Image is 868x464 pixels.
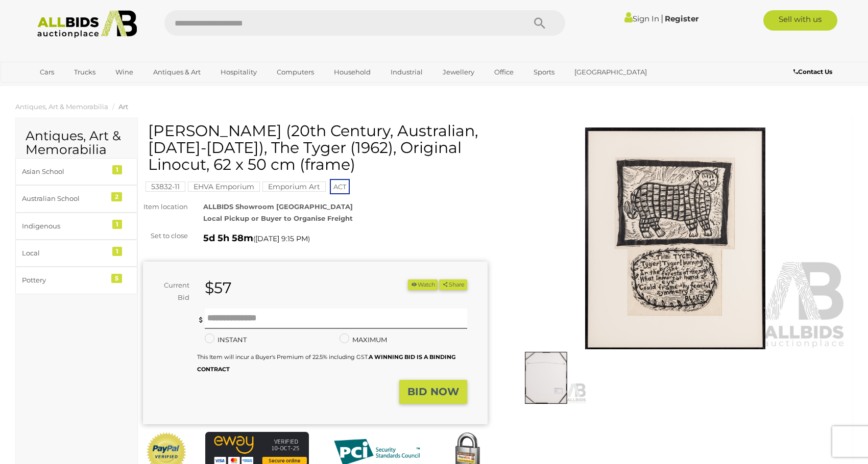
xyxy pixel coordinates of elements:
h2: Antiques, Art & Memorabilia [26,129,127,157]
strong: Local Pickup or Buyer to Organise Freight [203,214,353,222]
div: 1 [112,247,122,256]
a: Antiques & Art [147,64,207,81]
button: Share [439,279,467,290]
b: A WINNING BID IS A BINDING CONTRACT [197,353,455,372]
div: 1 [112,165,122,174]
h1: [PERSON_NAME] (20th Century, Australian, [DATE]-[DATE]), The Tyger (1962), Original Linocut, 62 x... [148,122,485,173]
a: Sell with us [763,10,837,31]
a: Pottery 5 [15,267,137,294]
a: Australian School 2 [15,185,137,212]
small: This Item will incur a Buyer's Premium of 22.5% including GST. [197,353,455,372]
div: Local [22,247,106,259]
strong: $57 [205,278,232,297]
a: Antiques, Art & Memorabilia [15,102,108,111]
a: 53832-11 [146,183,185,191]
button: Search [514,10,565,36]
a: Sign In [624,14,659,23]
a: Local 1 [15,240,137,267]
mark: Emporium Art [262,182,326,192]
div: Current Bid [143,279,197,303]
a: Emporium Art [262,183,326,191]
a: Register [665,14,698,23]
span: [DATE] 9:15 PM [255,234,308,243]
b: Contact Us [793,68,832,75]
div: Indigenous [22,220,106,232]
a: Jewellery [436,64,481,81]
a: Household [327,64,377,81]
img: Barbara Hanrahan (20th Century, Australian, 1939-1991), The Tyger (1962), Original Linocut, 62 x ... [503,127,848,349]
span: | [661,13,663,24]
a: Hospitality [214,64,263,81]
strong: ALLBIDS Showroom [GEOGRAPHIC_DATA] [203,202,353,211]
a: Office [488,64,520,81]
img: Barbara Hanrahan (20th Century, Australian, 1939-1991), The Tyger (1962), Original Linocut, 62 x ... [505,352,587,404]
div: Asian School [22,166,106,177]
span: ACT [330,179,350,194]
a: EHVA Emporium [188,183,260,191]
div: Australian School [22,193,106,204]
li: Watch this item [408,279,438,290]
a: Wine [109,64,140,81]
mark: 53832-11 [146,182,185,192]
span: ( ) [253,235,310,243]
button: Watch [408,279,438,290]
a: Computers [270,64,321,81]
div: 1 [112,220,122,229]
a: Asian School 1 [15,158,137,185]
mark: EHVA Emporium [188,182,260,192]
a: Contact Us [793,66,835,78]
a: [GEOGRAPHIC_DATA] [568,64,654,81]
strong: 5d 5h 58m [203,233,253,244]
a: Indigenous 1 [15,213,137,240]
a: Art [118,102,128,111]
div: Pottery [22,274,106,286]
a: Cars [33,64,61,81]
img: Allbids.com.au [32,10,142,38]
div: 5 [111,274,122,283]
div: Item location [135,201,196,213]
a: Trucks [67,64,102,81]
label: MAXIMUM [340,334,387,346]
a: Sports [527,64,561,81]
label: INSTANT [205,334,247,346]
button: BID NOW [399,380,467,404]
div: Set to close [135,230,196,242]
div: 2 [111,192,122,201]
a: Industrial [384,64,429,81]
strong: BID NOW [407,385,459,398]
